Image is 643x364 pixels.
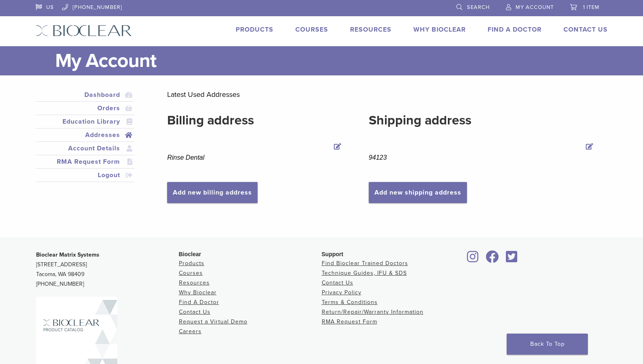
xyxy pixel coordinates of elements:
a: Products [236,26,273,34]
a: Products [179,260,204,267]
a: Careers [179,328,202,335]
a: Back To Top [507,334,588,355]
span: Support [322,251,344,257]
a: Contact Us [179,308,211,315]
a: Resources [179,279,210,286]
a: Bioclear [483,255,502,263]
a: Addresses [37,130,133,140]
a: Courses [295,26,328,34]
a: Account Details [37,143,133,153]
h2: Billing address [167,111,344,130]
a: Courses [179,270,203,276]
strong: Bioclear Matrix Systems [36,251,99,258]
a: RMA Request Form [322,318,377,325]
span: Search [467,4,490,11]
nav: Account pages [36,88,135,192]
a: Edit Billing address [332,141,344,153]
a: Bioclear [465,255,482,263]
a: Contact Us [322,279,353,286]
address: Rinse Dental [167,153,344,163]
a: Find A Doctor [488,26,542,34]
a: Orders [37,103,133,113]
a: Education Library [37,117,133,126]
h1: My Account [55,46,608,75]
a: Why Bioclear [179,289,217,296]
a: Privacy Policy [322,289,361,296]
a: Return/Repair/Warranty Information [322,308,424,315]
a: Find A Doctor [179,299,219,306]
span: Bioclear [179,251,201,257]
a: Why Bioclear [413,26,466,34]
a: Technique Guides, IFU & SDS [322,270,407,276]
a: Dashboard [37,90,133,100]
img: Bioclear [36,25,132,36]
a: Terms & Conditions [322,299,378,306]
a: Logout [37,170,133,180]
a: Add new billing address [167,182,258,203]
a: Edit Shipping address [584,141,596,153]
span: My Account [516,4,554,11]
a: RMA Request Form [37,157,133,167]
a: Add new shipping address [369,182,467,203]
a: Bioclear [503,255,520,263]
a: Contact Us [563,26,608,34]
address: 94123 [369,153,596,163]
a: Resources [350,26,391,34]
h2: Shipping address [369,111,596,130]
p: [STREET_ADDRESS] Tacoma, WA 98409 [PHONE_NUMBER] [36,250,179,289]
p: Latest Used Addresses [167,88,595,101]
a: Request a Virtual Demo [179,318,247,325]
span: 1 item [583,4,600,11]
a: Find Bioclear Trained Doctors [322,260,408,267]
